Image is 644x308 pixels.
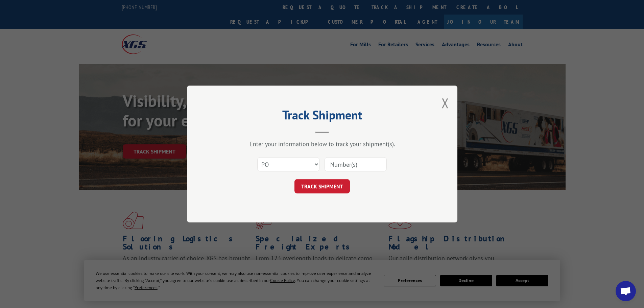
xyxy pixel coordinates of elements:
button: Close modal [442,94,449,112]
input: Number(s) [325,157,387,171]
h2: Track Shipment [221,110,424,123]
a: Open chat [616,281,636,301]
div: Enter your information below to track your shipment(s). [221,140,424,148]
button: TRACK SHIPMENT [294,179,350,193]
